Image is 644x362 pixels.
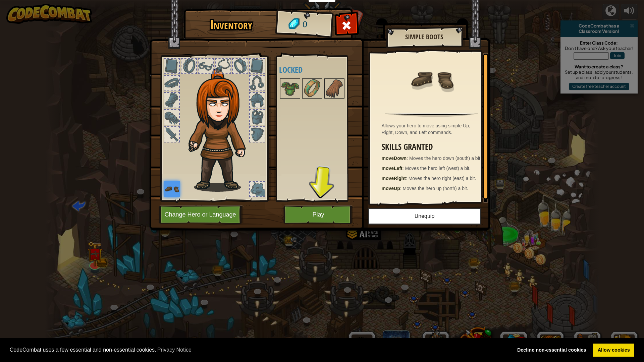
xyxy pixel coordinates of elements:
[406,176,409,181] span: :
[159,205,244,224] button: Change Hero or Language
[385,113,478,117] img: hr.png
[403,186,468,191] span: Moves the hero up (north) a bit.
[382,156,407,161] strong: moveDown
[325,79,344,98] img: portrait.png
[410,58,453,101] img: portrait.png
[156,345,193,355] a: learn more about cookies
[409,156,482,161] span: Moves the hero down (south) a bit.
[382,122,485,136] div: Allows your hero to move using simple Up, Right, Down, and Left commands.
[10,345,507,355] span: CodeCombat uses a few essential and non-essential cookies.
[281,79,300,98] img: portrait.png
[303,79,322,98] img: portrait.png
[402,166,405,171] span: :
[283,205,354,224] button: Play
[185,68,258,192] img: hair_f2.png
[513,344,591,357] a: deny cookies
[189,18,274,32] h1: Inventory
[409,176,476,181] span: Moves the hero right (east) a bit.
[393,33,456,41] h2: Simple Boots
[382,186,400,191] strong: moveUp
[382,166,402,171] strong: moveLeft
[368,208,481,225] button: Unequip
[164,181,180,197] img: portrait.png
[279,65,363,74] h4: Locked
[400,186,403,191] span: :
[593,344,634,357] a: allow cookies
[407,156,409,161] span: :
[382,176,406,181] strong: moveRight
[302,18,308,31] span: 0
[382,142,485,152] h3: Skills Granted
[405,166,471,171] span: Moves the hero left (west) a bit.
